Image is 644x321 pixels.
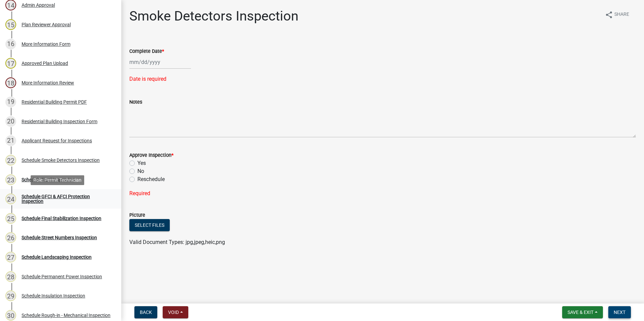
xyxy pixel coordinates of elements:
div: Schedule Landscaping Inspection [22,255,92,259]
div: Applicant Request for Inspections [22,138,92,143]
div: Approved Plan Upload [22,61,68,66]
button: Back [134,306,157,318]
div: Date is required [129,75,636,83]
h1: Smoke Detectors Inspection [129,8,298,24]
div: Required [129,189,636,198]
div: 23 [5,174,16,185]
div: Schedule GFCI & AFCI Protection Inspection [22,194,110,204]
div: 18 [5,77,16,88]
div: 25 [5,213,16,224]
div: Residential Building Inspection Form [22,119,97,124]
div: 28 [5,271,16,282]
div: Schedule Final Inspection [22,177,74,182]
div: 16 [5,39,16,49]
button: shareShare [600,8,635,21]
div: 15 [5,19,16,30]
div: 26 [5,232,16,243]
label: Approve Inspection [129,153,173,158]
label: Yes [137,159,146,167]
label: Reschedule [137,175,165,183]
span: Void [168,310,179,315]
div: Schedule Smoke Detectors Inspection [22,158,100,163]
div: Plan Reviewer Approval [22,22,71,27]
div: 22 [5,155,16,166]
div: More Information Review [22,80,74,85]
div: More Information Form [22,42,70,46]
div: Schedule Insulation Inspection [22,293,85,298]
div: Residential Building Permit PDF [22,100,87,104]
div: 19 [5,97,16,107]
button: Void [163,306,188,318]
span: Back [140,310,152,315]
span: Save & Exit [568,310,593,315]
div: Schedule Permanent Power Inspection [22,274,102,279]
div: Schedule Final Stabilization Inspection [22,216,101,221]
span: Next [614,310,625,315]
div: 17 [5,58,16,69]
div: 29 [5,290,16,301]
label: Complete Date [129,49,164,54]
label: No [137,167,144,175]
div: Schedule Street Numbers Inspection [22,235,97,240]
label: Notes [129,100,142,105]
label: Picture [129,213,145,218]
span: Share [614,11,629,19]
input: mm/dd/yyyy [129,55,191,69]
div: 27 [5,252,16,262]
div: 30 [5,310,16,321]
div: Admin Approval [22,3,55,7]
div: 24 [5,193,16,204]
i: share [605,11,613,19]
div: 21 [5,135,16,146]
span: Valid Document Types: jpg,jpeg,heic,png [129,239,225,245]
div: 20 [5,116,16,127]
button: Select files [129,219,170,231]
div: Schedule Rough-in - Mechanical Inspection [22,313,110,318]
div: Role: Permit Technician [31,175,84,185]
button: Next [608,306,631,318]
button: Save & Exit [562,306,603,318]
